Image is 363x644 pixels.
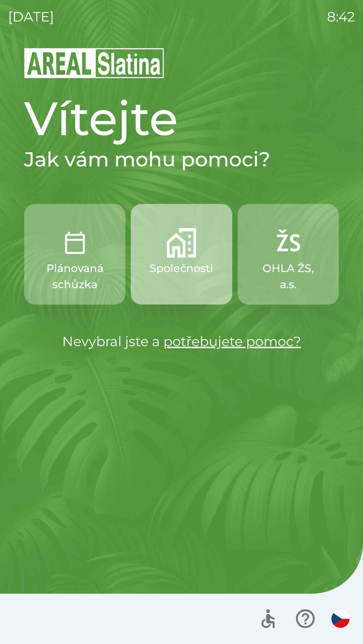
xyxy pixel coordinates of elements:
img: cs flag [331,610,350,628]
p: Nevybral jste a [24,331,339,352]
p: [DATE] [8,7,54,27]
button: Plánovaná schůzka [24,204,125,305]
img: Logo [24,47,339,79]
p: 8:42 [327,7,355,27]
img: 58b4041c-2a13-40f9-aad2-b58ace873f8c.png [167,228,196,258]
h2: Jak vám mohu pomoci? [24,147,339,172]
p: OHLA ŽS, a.s. [254,260,323,292]
a: potřebujete pomoc? [163,333,301,350]
p: Plánovaná schůzka [40,260,109,292]
p: Společnosti [150,260,213,276]
img: 9f72f9f4-8902-46ff-b4e6-bc4241ee3c12.png [273,228,303,258]
h1: Vítejte [24,90,339,147]
img: 0ea463ad-1074-4378-bee6-aa7a2f5b9440.png [60,228,90,258]
button: OHLA ŽS, a.s. [238,204,339,305]
button: Společnosti [131,204,232,305]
